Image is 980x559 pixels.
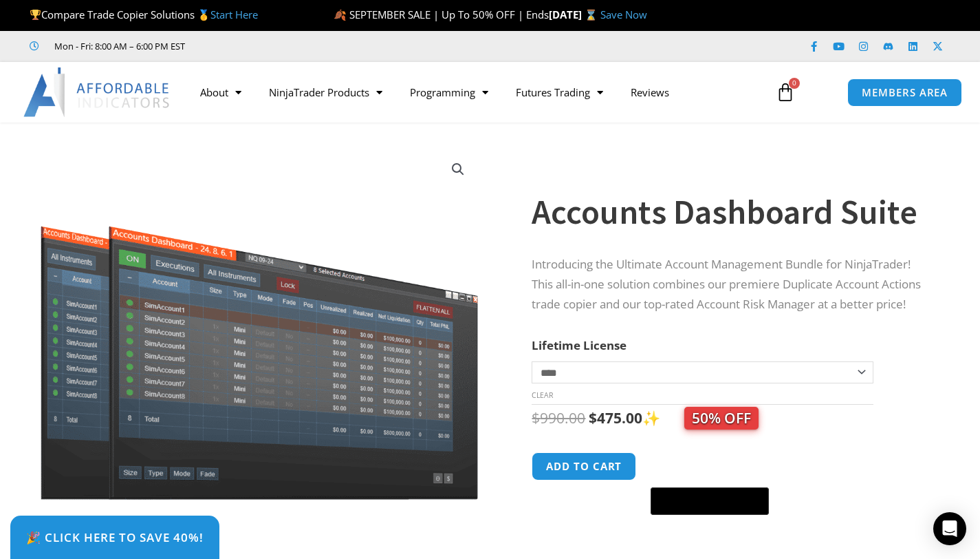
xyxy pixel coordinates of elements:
[532,408,585,428] bdi: 990.00
[684,407,759,430] span: 50% OFF
[589,408,642,428] bdi: 475.00
[334,8,549,21] span: 🍂 SEPTEMBER SALE | Up To 50% OFF | Ends
[549,8,600,21] strong: [DATE] ⌛
[30,8,258,21] span: Compare Trade Copier Solutions 🥇
[933,512,966,545] div: Open Intercom Messenger
[502,76,617,108] a: Futures Trading
[589,408,597,428] span: $
[204,39,411,53] iframe: Customer reviews powered by Trustpilot
[847,78,962,107] a: MEMBERS AREA
[255,76,396,108] a: NinjaTrader Products
[532,390,553,400] a: Clear options
[23,67,171,117] img: LogoAI | Affordable Indicators – NinjaTrader
[186,76,255,108] a: About
[10,516,219,559] a: 🎉 Click Here to save 40%!
[532,337,627,353] label: Lifetime License
[755,72,816,112] a: 0
[30,10,41,20] img: 🏆
[532,408,540,428] span: $
[26,531,204,543] span: 🎉 Click Here to save 40%!
[532,452,636,481] button: Add to cart
[651,487,769,515] button: Buy with GPay
[532,188,933,236] h1: Accounts Dashboard Suite
[396,76,502,108] a: Programming
[642,408,759,428] span: ✨
[617,76,683,108] a: Reviews
[600,8,647,21] a: Save Now
[532,255,933,315] p: Introducing the Ultimate Account Management Bundle for NinjaTrader! This all-in-one solution comb...
[648,450,772,483] iframe: Secure express checkout frame
[789,78,800,89] span: 0
[862,87,948,98] span: MEMBERS AREA
[186,76,765,108] nav: Menu
[210,8,258,21] a: Start Here
[446,157,470,182] a: View full-screen image gallery
[51,38,185,54] span: Mon - Fri: 8:00 AM – 6:00 PM EST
